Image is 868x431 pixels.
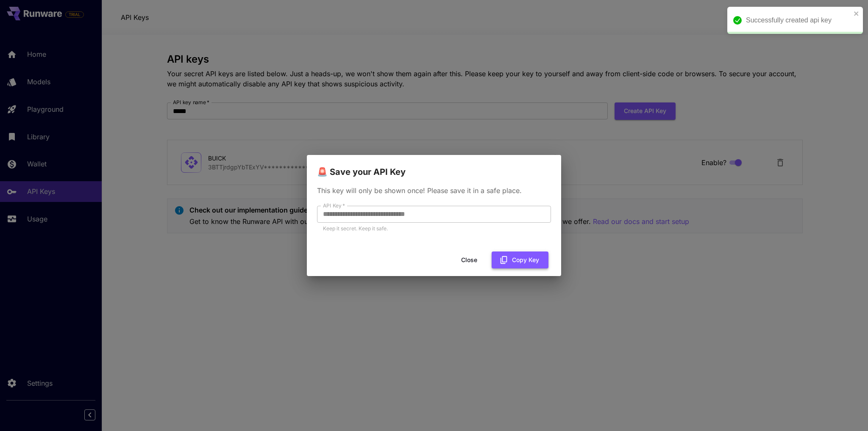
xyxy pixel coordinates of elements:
h2: 🚨 Save your API Key [307,155,561,179]
button: Copy Key [492,251,548,269]
p: Keep it secret. Keep it safe. [323,224,545,233]
button: close [854,10,860,17]
button: Close [450,251,488,269]
label: API Key [323,202,345,209]
p: This key will only be shown once! Please save it in a safe place. [317,185,551,196]
div: Successfully created api key [746,15,851,25]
